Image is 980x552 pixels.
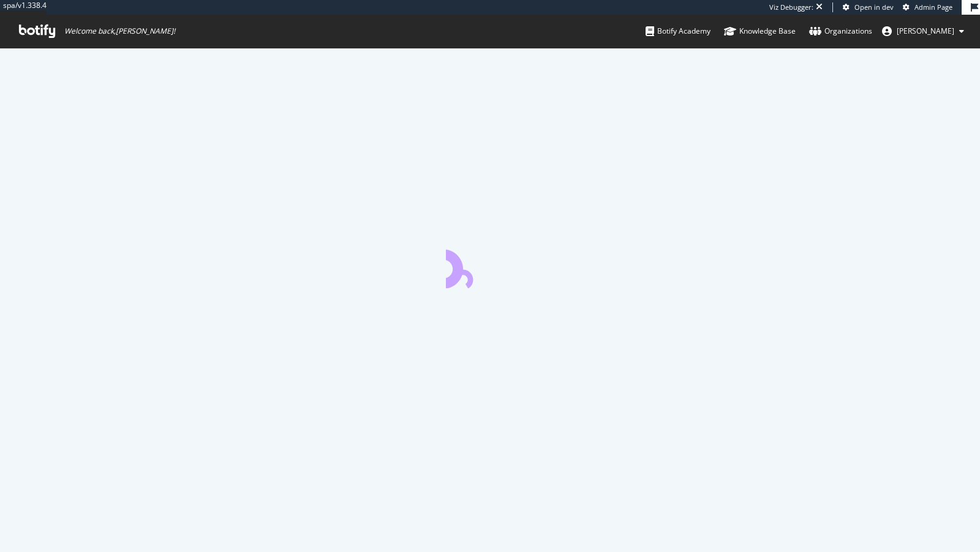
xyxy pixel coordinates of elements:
[809,25,872,37] div: Organizations
[854,2,894,12] span: Open in dev
[843,2,894,12] a: Open in dev
[724,25,796,37] div: Knowledge Base
[903,2,952,12] a: Admin Page
[809,15,872,48] a: Organizations
[646,25,710,37] div: Botify Academy
[724,15,796,48] a: Knowledge Base
[872,21,974,41] button: [PERSON_NAME]
[769,2,813,12] div: Viz Debugger:
[64,26,175,36] span: Welcome back, [PERSON_NAME] !
[897,26,954,36] span: connor
[914,2,952,12] span: Admin Page
[646,15,710,48] a: Botify Academy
